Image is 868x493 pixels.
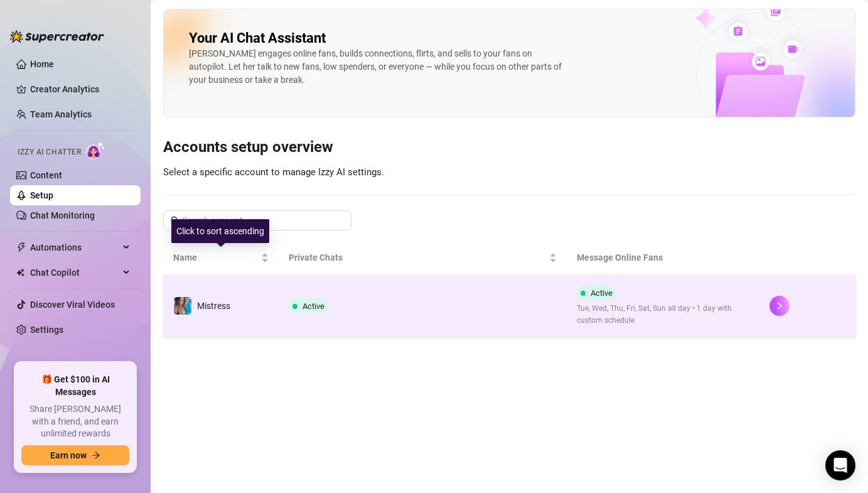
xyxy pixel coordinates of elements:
a: Discover Viral Videos [30,300,115,310]
span: arrow-right [92,451,100,460]
a: Chat Monitoring [30,210,95,220]
span: Active [591,288,613,298]
th: Message Online Fans [567,241,759,275]
span: right [775,301,784,310]
span: Private Chats [289,251,547,264]
span: Earn now [50,450,87,460]
button: Earn nowarrow-right [21,445,129,465]
span: Name [173,251,259,264]
img: AI Chatter [86,141,105,160]
a: Home [30,59,54,69]
span: thunderbolt [16,242,26,252]
span: 🎁 Get $100 in AI Messages [21,374,129,398]
span: search [171,216,179,225]
span: Mistress [197,301,230,311]
a: Team Analytics [30,109,92,119]
h3: Accounts setup overview [163,138,855,158]
span: Automations [30,237,119,257]
span: Chat Copilot [30,263,119,283]
span: Select a specific account to manage Izzy AI settings. [163,166,384,178]
a: Creator Analytics [30,79,131,99]
span: Share [PERSON_NAME] with a friend, and earn unlimited rewards [21,403,129,440]
div: Open Intercom Messenger [825,450,855,480]
span: Active [303,301,324,311]
a: Setup [30,190,53,200]
a: Settings [30,325,63,335]
span: Izzy AI Chatter [18,146,81,158]
th: Private Chats [279,241,567,275]
span: Tue, Wed, Thu, Fri, Sat, Sun all day • 1 day with custom schedule [577,303,749,327]
img: logo-BBDzfeDw.svg [10,30,104,43]
div: Click to sort ascending [171,219,269,243]
input: Search account [182,214,334,227]
button: right [769,296,790,316]
img: Chat Copilot [16,268,24,277]
div: [PERSON_NAME] engages online fans, builds connections, flirts, and sells to your fans on autopilo... [189,47,565,87]
th: Name [163,241,279,275]
img: Mistress [174,297,191,315]
a: Content [30,170,62,180]
h2: Your AI Chat Assistant [189,30,326,47]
